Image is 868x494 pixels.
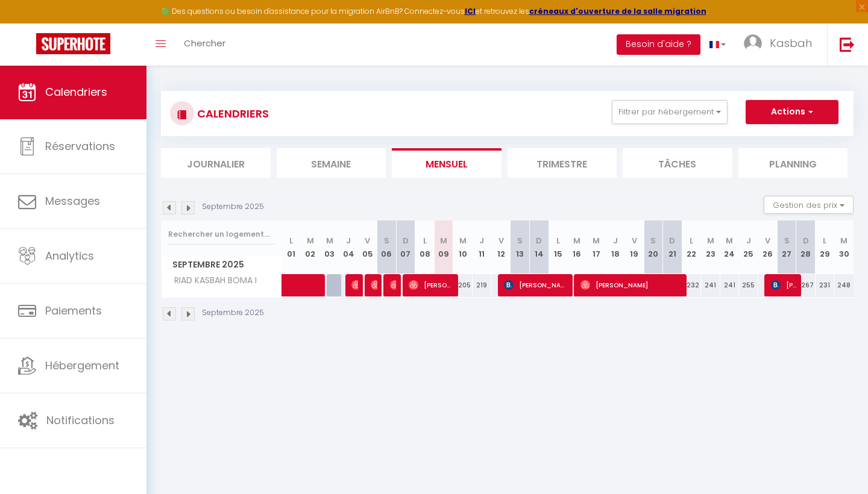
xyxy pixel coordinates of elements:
[568,220,587,274] th: 16
[612,100,728,124] button: Filtrer par hébergement
[45,84,107,99] span: Calendriers
[593,235,600,246] abbr: M
[573,235,580,246] abbr: M
[440,235,447,246] abbr: M
[707,235,714,246] abbr: M
[764,196,854,214] button: Gestion des prix
[289,235,293,246] abbr: L
[202,201,264,213] p: Septembre 2025
[163,274,260,287] span: RIAD KASBAH BOMA I
[479,235,484,246] abbr: J
[746,100,838,124] button: Actions
[796,274,816,296] div: 267
[504,274,568,296] span: [PERSON_NAME]
[326,235,333,246] abbr: M
[423,235,427,246] abbr: L
[840,37,855,52] img: logout
[623,148,732,178] li: Tâches
[459,235,467,246] abbr: M
[644,220,663,274] th: 20
[816,220,835,274] th: 29
[650,235,656,246] abbr: S
[549,220,568,274] th: 15
[556,235,560,246] abbr: L
[739,220,758,274] th: 25
[384,235,389,246] abbr: S
[701,220,720,274] th: 23
[529,6,706,16] a: créneaux d'ouverture de la salle migration
[529,220,549,274] th: 14
[580,274,684,296] span: [PERSON_NAME]
[517,235,523,246] abbr: S
[320,220,339,274] th: 03
[682,274,701,296] div: 232
[45,303,102,318] span: Paiements
[168,224,275,245] input: Rechercher un logement...
[803,235,809,246] abbr: D
[301,220,320,274] th: 02
[202,307,264,319] p: Septembre 2025
[377,220,397,274] th: 06
[738,148,848,178] li: Planning
[351,274,358,296] span: 淑珍 黄
[606,220,625,274] th: 18
[682,220,701,274] th: 22
[453,274,473,296] div: 205
[669,235,675,246] abbr: D
[346,235,351,246] abbr: J
[45,193,100,208] span: Messages
[194,100,269,127] h3: CALENDRIERS
[45,248,94,263] span: Analytics
[473,220,492,274] th: 11
[739,274,758,296] div: 255
[765,235,770,246] abbr: V
[823,235,826,246] abbr: L
[617,34,700,55] button: Besoin d'aide ?
[511,220,530,274] th: 13
[834,274,854,296] div: 248
[36,33,110,54] img: Super Booking
[690,235,693,246] abbr: L
[339,220,358,274] th: 04
[758,220,778,274] th: 26
[277,148,386,178] li: Semaine
[498,235,504,246] abbr: V
[282,220,301,274] th: 01
[536,235,542,246] abbr: D
[726,235,733,246] abbr: M
[777,220,796,274] th: 27
[840,235,848,246] abbr: M
[720,274,740,296] div: 241
[508,148,617,178] li: Trimestre
[613,235,618,246] abbr: J
[184,37,225,49] span: Chercher
[453,220,473,274] th: 10
[465,6,476,16] a: ICI
[403,235,409,246] abbr: D
[46,413,115,428] span: Notifications
[663,220,682,274] th: 21
[358,220,377,274] th: 05
[371,274,377,296] span: [PERSON_NAME]
[587,220,606,274] th: 17
[434,220,453,274] th: 09
[162,256,281,274] span: Septembre 2025
[175,23,234,66] a: Chercher
[624,220,644,274] th: 19
[701,274,720,296] div: 241
[796,220,816,274] th: 28
[770,36,812,51] span: Kasbah
[816,274,835,296] div: 231
[771,274,797,296] span: [PERSON_NAME]
[720,220,740,274] th: 24
[45,358,119,373] span: Hébergement
[491,220,511,274] th: 12
[390,274,397,296] span: [PERSON_NAME]
[392,148,502,178] li: Mensuel
[415,220,435,274] th: 08
[45,139,115,154] span: Réservations
[307,235,314,246] abbr: M
[834,220,854,274] th: 30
